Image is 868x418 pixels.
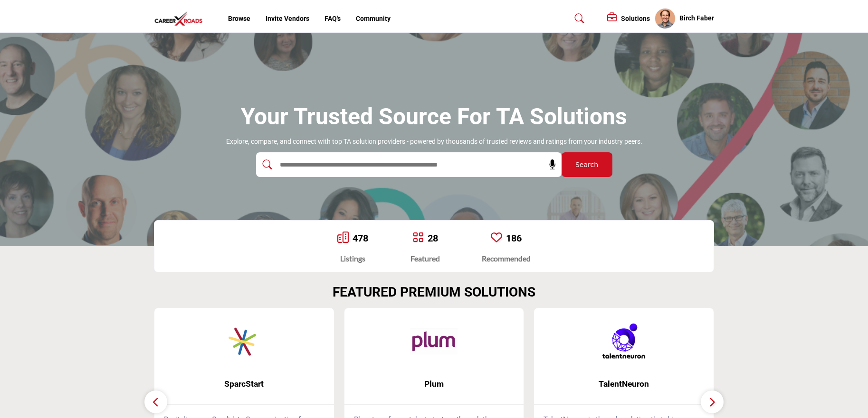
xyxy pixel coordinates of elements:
button: Search [562,152,612,177]
b: Plum [359,372,510,397]
a: Search [565,11,591,26]
div: Solutions [607,13,650,24]
a: Go to Recommended [491,232,502,245]
span: SparcStart [169,378,320,390]
div: Recommended [482,253,531,264]
a: 28 [428,232,438,244]
a: 186 [506,232,522,244]
h5: Solutions [621,14,650,23]
b: SparcStart [169,372,320,397]
a: Go to Featured [412,232,424,245]
div: Featured [410,253,440,264]
img: SparcStart [220,317,268,365]
a: Community [356,15,391,22]
span: TalentNeuron [548,378,699,390]
a: SparcStart [154,372,334,397]
b: TalentNeuron [548,372,699,397]
h2: FEATURED PREMIUM SOLUTIONS [333,284,535,300]
h1: Your Trusted Source for TA Solutions [241,102,627,131]
span: Search [575,160,598,170]
a: Invite Vendors [266,15,309,22]
a: FAQ's [324,15,341,22]
button: Show hide supplier dropdown [655,8,676,29]
a: 478 [353,232,368,244]
img: Plum [410,317,458,365]
p: Explore, compare, and connect with top TA solution providers - powered by thousands of trusted re... [226,137,642,147]
img: TalentNeuron [600,317,648,365]
h5: Birch Faber [679,14,714,23]
div: Listings [337,253,368,264]
a: Plum [344,372,524,397]
a: Browse [228,15,250,22]
span: Plum [359,378,510,390]
a: TalentNeuron [534,372,714,397]
img: Site Logo [154,11,208,27]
